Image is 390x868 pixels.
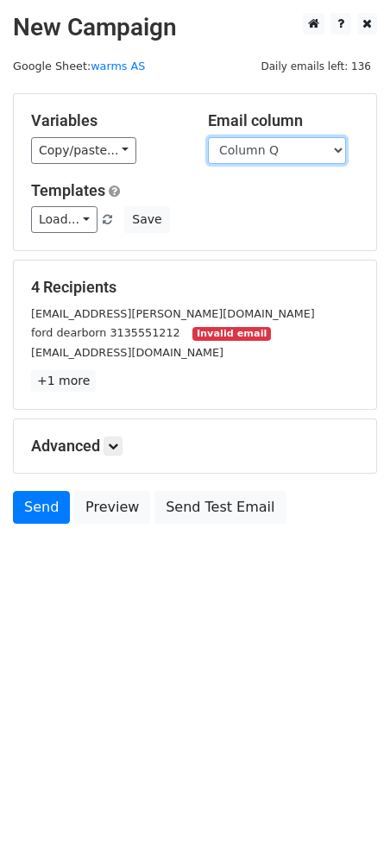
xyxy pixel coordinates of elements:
[255,60,377,72] a: Daily emails left: 136
[154,491,286,524] a: Send Test Email
[74,491,150,524] a: Preview
[31,181,105,199] a: Templates
[13,13,377,42] h2: New Campaign
[208,111,359,130] h5: Email column
[304,785,390,868] iframe: Chat Widget
[31,370,96,392] a: +1 more
[13,491,70,524] a: Send
[31,137,136,164] a: Copy/paste...
[31,346,223,359] small: [EMAIL_ADDRESS][DOMAIN_NAME]
[31,111,182,130] h5: Variables
[31,437,359,456] h5: Advanced
[255,57,377,76] span: Daily emails left: 136
[31,326,180,339] small: ford dearborn 3135551212
[91,60,145,72] a: warms AS
[31,307,315,320] small: [EMAIL_ADDRESS][PERSON_NAME][DOMAIN_NAME]
[31,206,97,233] a: Load...
[124,206,169,233] button: Save
[192,327,270,342] small: Invalid email
[13,60,145,72] small: Google Sheet:
[31,278,359,297] h5: 4 Recipients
